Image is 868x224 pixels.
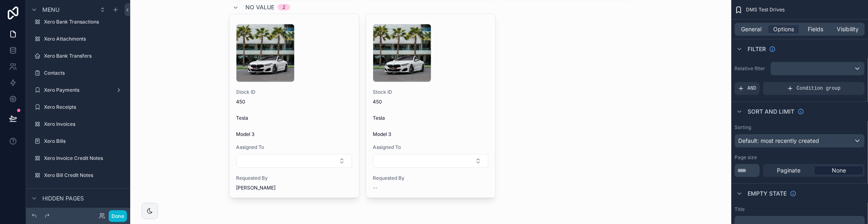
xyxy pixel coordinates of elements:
button: Done [109,210,127,222]
a: Contacts [31,67,125,80]
span: Default: most recently created [738,137,819,144]
span: Fields [808,25,824,33]
span: Model 3 [373,131,391,138]
span: Condition group [797,85,841,92]
span: General [741,25,762,33]
span: Hidden pages [42,194,84,202]
span: No value [245,3,274,11]
a: Xero Invoices [31,118,125,131]
span: AND [748,85,756,92]
a: Xero Bank Transactions [31,15,125,28]
a: Xero Bank Transfers [31,50,125,62]
span: Menu [42,6,59,14]
div: 2 [282,4,285,11]
span: 450 [373,99,489,105]
span: Visibility [837,25,859,33]
label: Sorting [735,124,751,131]
a: Xero Payments [31,84,125,97]
a: Xero Bill Credit Notes [31,169,125,182]
span: Sort And Limit [748,108,794,116]
label: Xero Bank Transfers [44,53,124,59]
label: Title [735,206,745,213]
span: Tesla [373,115,385,121]
span: Stock ID [236,89,352,95]
span: Requested By [373,175,489,181]
span: None [832,166,846,174]
a: Xero Bills [31,135,125,148]
span: Model 3 [236,131,254,138]
span: Assigned To [373,144,489,151]
label: Xero Receipts [44,104,124,110]
label: Xero Bills [44,138,124,144]
span: 450 [236,99,352,105]
span: Stock ID [373,89,489,95]
button: Select Button [373,154,489,168]
span: Tesla [236,115,248,121]
span: Requested By [236,175,352,181]
span: DMS Test Drives [746,6,785,13]
a: Xero Invoice Credit Notes [31,152,125,165]
label: Xero Invoice Credit Notes [44,155,124,162]
label: Xero Payments [44,87,112,93]
span: Assigned To [236,144,352,151]
span: Paginate [777,166,801,174]
label: Relative filter [735,65,767,72]
span: Empty state [748,190,787,198]
button: Default: most recently created [735,134,865,148]
span: Filter [748,45,766,53]
a: Stock ID450TeslaModel 3Assigned ToSelect ButtonRequested By-- [366,14,496,198]
label: Contacts [44,70,124,76]
label: Xero Bill Credit Notes [44,172,124,179]
a: Xero Invoice Line Items [31,186,125,199]
a: Xero Attachments [31,32,125,45]
label: Xero Attachments [44,36,124,42]
label: Xero Invoices [44,121,124,127]
button: Select Button [236,154,352,168]
a: Xero Receipts [31,101,125,114]
label: Xero Bank Transactions [44,19,124,25]
label: Page size [735,154,757,161]
span: -- [373,185,378,191]
span: [PERSON_NAME] [236,185,352,191]
a: Stock ID450TeslaModel 3Assigned ToSelect ButtonRequested By[PERSON_NAME] [229,14,359,198]
span: Options [773,25,794,33]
